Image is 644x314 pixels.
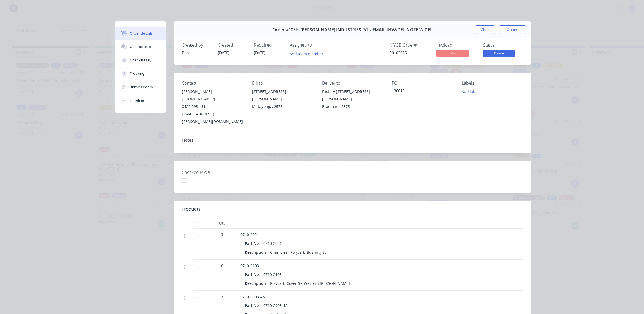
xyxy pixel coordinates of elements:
[322,88,383,103] div: Factory [STREET_ADDRESS][PERSON_NAME]
[392,88,453,95] div: 136615
[130,85,153,89] div: Linked Orders
[115,54,166,67] button: Checklists 0/0
[462,81,523,86] div: Labels
[245,248,268,256] div: Description
[115,80,166,94] button: Linked Orders
[252,88,313,103] div: [STREET_ADDRESS][PERSON_NAME]
[221,294,223,300] span: 3
[322,81,383,86] div: Deliver to
[115,40,166,54] button: Collaborate
[115,27,166,40] button: Order details
[130,31,153,36] div: Order details
[245,279,268,287] div: Description
[499,25,526,34] button: Options
[626,296,639,309] iframe: Intercom live chat
[218,50,230,55] span: [DATE]
[182,110,243,125] div: [EMAIL_ADDRESS][PERSON_NAME][DOMAIN_NAME]
[322,103,383,110] div: Braemar, , 2575
[301,27,433,32] span: [PERSON_NAME] INDUSTRIES P/L - EMAIL INV&DEL NOTE W DEL
[182,103,243,110] div: 0422 095 131
[182,50,211,55] div: Ben
[182,88,243,125] div: [PERSON_NAME][PHONE_NUMBER]0422 095 131[EMAIL_ADDRESS][PERSON_NAME][DOMAIN_NAME]
[245,240,261,247] div: Part No
[115,67,166,80] button: Tracking
[221,263,223,268] span: 6
[290,50,326,57] button: Add team member
[475,25,495,34] button: Close
[390,43,430,48] div: MYOB Order #
[483,50,515,57] span: Router
[252,103,313,110] div: Mittagong, , 2575
[268,279,352,287] div: Polycarb Cover-SetWestern [PERSON_NAME]
[287,50,326,57] button: Add team member
[322,88,383,110] div: Factory [STREET_ADDRESS][PERSON_NAME]Braemar, , 2575
[483,43,523,48] div: Status
[459,88,484,95] button: Add labels
[254,50,266,55] span: [DATE]
[130,98,144,103] div: Timeline
[240,263,259,268] span: 0710-2103
[240,232,259,237] span: 0710-2021
[130,71,145,76] div: Tracking
[221,232,223,237] span: 3
[261,302,290,309] div: 0710-2903-4A
[390,50,430,55] div: 00102085
[392,81,453,86] div: PO
[436,50,469,57] span: No
[240,294,265,299] span: 0710-2903-4A
[273,27,301,32] span: Order #1056 -
[130,58,153,63] div: Checklists 0/0
[182,169,249,175] label: Checked MYOB
[206,218,238,229] div: Qty
[436,43,477,48] div: Invoiced
[252,88,313,110] div: [STREET_ADDRESS][PERSON_NAME]Mittagong, , 2575
[182,206,201,212] div: Products
[182,43,211,48] div: Created by
[261,271,284,278] div: 0710-2103
[245,271,261,278] div: Part No
[182,95,243,103] div: [PHONE_NUMBER]
[130,44,151,49] div: Collaborate
[218,43,247,48] div: Created
[182,81,243,86] div: Contact
[483,50,515,58] button: Router
[252,81,313,86] div: Bill to
[254,43,283,48] div: Required
[261,240,284,247] div: 0710-2021
[245,302,261,309] div: Part No
[182,138,523,143] div: Notes
[182,88,243,95] div: [PERSON_NAME]
[268,248,330,256] div: 6mm clear Polycarb Bushing Scr
[115,94,166,107] button: Timeline
[290,43,343,48] div: Assigned to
